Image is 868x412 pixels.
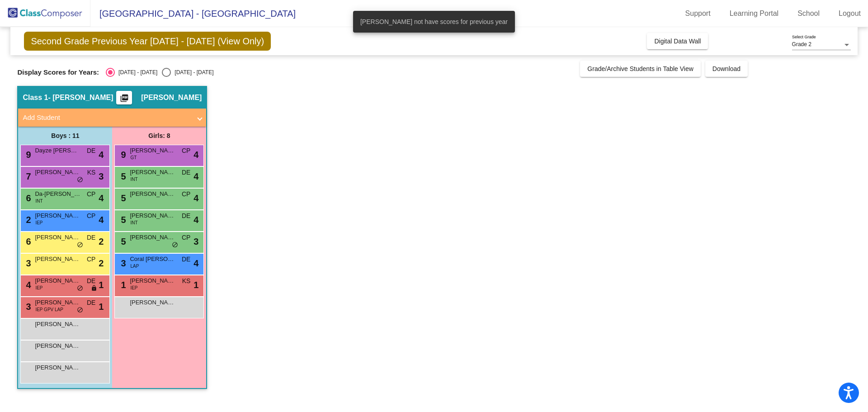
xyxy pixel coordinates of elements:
[130,146,175,155] span: [PERSON_NAME]
[35,306,63,313] span: IEP GPV LAP
[790,6,827,21] a: School
[35,219,42,226] span: IEP
[87,211,95,221] span: CP
[35,284,42,291] span: IEP
[24,32,271,51] span: Second Grade Previous Year [DATE] - [DATE] (View Only)
[182,168,190,177] span: DE
[99,148,104,161] span: 4
[90,6,296,21] span: [GEOGRAPHIC_DATA] - [GEOGRAPHIC_DATA]
[77,307,83,314] span: do_not_disturb_alt
[35,233,80,242] span: [PERSON_NAME]'[PERSON_NAME]
[87,146,95,156] span: DE
[24,215,31,225] span: 2
[35,146,80,155] span: Dayze [PERSON_NAME]
[654,38,701,45] span: Digital Data Wall
[130,168,175,177] span: [PERSON_NAME]
[87,233,95,242] span: DE
[130,284,137,291] span: IEP
[87,189,95,199] span: CP
[35,189,80,199] span: Da-[PERSON_NAME]
[130,233,175,242] span: [PERSON_NAME]
[831,6,868,21] a: Logout
[193,256,198,270] span: 4
[193,278,198,292] span: 1
[130,219,137,226] span: INT
[130,298,175,307] span: [PERSON_NAME]
[77,285,83,292] span: do_not_disturb_alt
[712,65,741,72] span: Download
[130,263,139,270] span: LAP
[678,6,718,21] a: Support
[182,276,191,286] span: KS
[99,191,104,205] span: 4
[118,215,126,225] span: 5
[87,168,96,177] span: KS
[130,176,137,183] span: INT
[99,235,104,248] span: 2
[99,213,104,227] span: 4
[35,320,80,329] span: [PERSON_NAME]
[77,176,83,184] span: do_not_disturb_alt
[35,298,80,307] span: [PERSON_NAME]
[24,302,31,312] span: 3
[99,278,104,292] span: 1
[24,237,31,246] span: 6
[23,113,191,123] mat-panel-title: Add Student
[35,198,42,204] span: INT
[118,237,126,246] span: 5
[24,193,31,203] span: 6
[193,235,198,248] span: 3
[141,93,202,102] span: [PERSON_NAME]
[48,93,113,102] span: - [PERSON_NAME]
[792,41,811,47] span: Grade 2
[35,363,80,372] span: [PERSON_NAME]
[580,61,701,77] button: Grade/Archive Students in Table View
[17,68,99,76] span: Display Scores for Years:
[193,148,198,161] span: 4
[647,33,708,49] button: Digital Data Wall
[130,189,175,199] span: [PERSON_NAME]
[182,255,190,264] span: DE
[118,193,126,203] span: 5
[118,280,126,290] span: 1
[112,127,206,145] div: Girls: 8
[99,300,104,313] span: 1
[182,189,190,199] span: CP
[171,68,213,76] div: [DATE] - [DATE]
[35,276,80,285] span: [PERSON_NAME]
[182,146,190,156] span: CP
[99,170,104,183] span: 3
[193,170,198,183] span: 4
[87,276,95,286] span: DE
[77,242,83,249] span: do_not_disturb_alt
[360,17,508,26] span: [PERSON_NAME] not have scores for previous year
[18,109,206,127] mat-expansion-panel-header: Add Student
[35,168,80,177] span: [PERSON_NAME]
[130,154,137,161] span: GT
[24,150,31,160] span: 9
[115,68,157,76] div: [DATE] - [DATE]
[87,298,95,308] span: DE
[116,91,132,104] button: Print Students Details
[118,171,126,181] span: 5
[106,68,213,77] mat-radio-group: Select an option
[193,191,198,205] span: 4
[24,171,31,181] span: 7
[118,258,126,268] span: 3
[99,256,104,270] span: 2
[130,276,175,285] span: [PERSON_NAME]
[24,280,31,290] span: 4
[35,341,80,350] span: [PERSON_NAME]
[182,211,190,221] span: DE
[35,211,80,220] span: [PERSON_NAME]
[18,127,112,145] div: Boys : 11
[130,211,175,220] span: [PERSON_NAME]
[23,93,48,102] span: Class 1
[172,242,178,249] span: do_not_disturb_alt
[24,258,31,268] span: 3
[118,150,126,160] span: 9
[182,233,190,242] span: CP
[119,94,130,106] mat-icon: picture_as_pdf
[722,6,786,21] a: Learning Portal
[87,255,95,264] span: CP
